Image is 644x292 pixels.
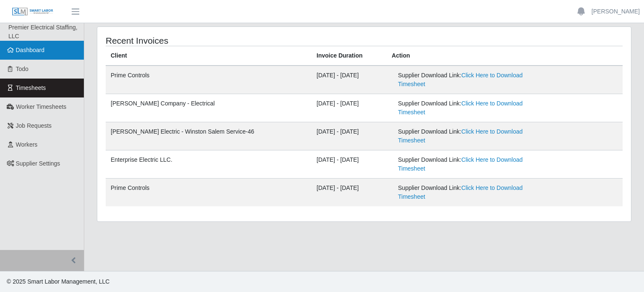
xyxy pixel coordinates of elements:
h4: Recent Invoices [106,35,314,46]
td: [DATE] - [DATE] [312,122,387,150]
td: [DATE] - [DATE] [312,94,387,122]
img: SLM Logo [12,7,54,16]
th: Action [387,46,623,66]
div: Supplier Download Link: [398,127,536,145]
span: Todo [16,66,29,72]
span: Timesheets [16,84,46,91]
div: Supplier Download Link: [398,99,536,117]
a: [PERSON_NAME] [592,7,640,16]
td: Prime Controls [106,179,312,207]
span: Worker Timesheets [16,103,66,110]
td: [DATE] - [DATE] [312,179,387,207]
div: Supplier Download Link: [398,155,536,173]
span: © 2025 Smart Labor Management, LLC [7,278,109,285]
td: [DATE] - [DATE] [312,66,387,94]
th: Invoice Duration [312,46,387,66]
td: [PERSON_NAME] Electric - Winston Salem Service-46 [106,122,312,150]
span: Job Requests [16,122,52,129]
div: Supplier Download Link: [398,71,536,89]
span: Supplier Settings [16,160,60,167]
td: [DATE] - [DATE] [312,150,387,179]
td: Prime Controls [106,66,312,94]
span: Dashboard [16,47,45,53]
span: Premier Electrical Staffing, LLC [8,24,78,39]
div: Supplier Download Link: [398,184,536,201]
span: Workers [16,141,38,148]
th: Client [106,46,312,66]
td: Enterprise Electric LLC. [106,150,312,179]
td: [PERSON_NAME] Company - Electrical [106,94,312,122]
